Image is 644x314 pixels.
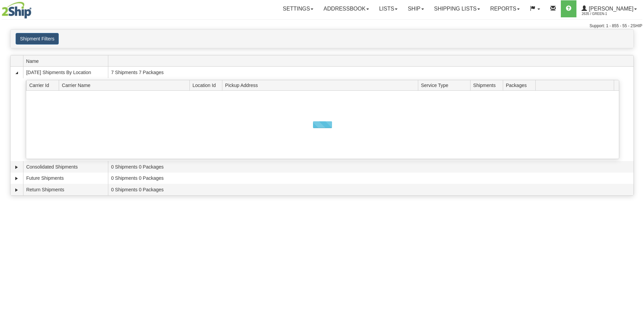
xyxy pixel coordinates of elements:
[13,69,20,76] a: Collapse
[587,6,633,12] span: [PERSON_NAME]
[26,56,108,66] span: Name
[374,0,403,17] a: Lists
[2,23,642,29] div: Support: 1 - 855 - 55 - 2SHIP
[429,0,485,17] a: Shipping lists
[108,161,633,173] td: 0 Shipments 0 Packages
[421,80,470,90] span: Service Type
[192,80,222,90] span: Location Id
[582,11,632,17] span: 2635 / Green-1
[13,187,20,193] a: Expand
[62,80,189,90] span: Carrier Name
[108,67,633,78] td: 7 Shipments 7 Packages
[108,184,633,195] td: 0 Shipments 0 Packages
[23,161,108,173] td: Consolidated Shipments
[576,0,642,17] a: [PERSON_NAME] 2635 / Green-1
[506,80,536,90] span: Packages
[23,173,108,184] td: Future Shipments
[318,0,374,17] a: Addressbook
[473,80,503,90] span: Shipments
[13,175,20,182] a: Expand
[23,67,108,78] td: [DATE] Shipments By Location
[13,164,20,171] a: Expand
[278,0,318,17] a: Settings
[403,0,429,17] a: Ship
[225,80,418,90] span: Pickup Address
[485,0,525,17] a: Reports
[16,33,59,45] button: Shipment Filters
[29,80,59,90] span: Carrier Id
[2,2,32,19] img: logo2635.jpg
[108,173,633,184] td: 0 Shipments 0 Packages
[23,184,108,195] td: Return Shipments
